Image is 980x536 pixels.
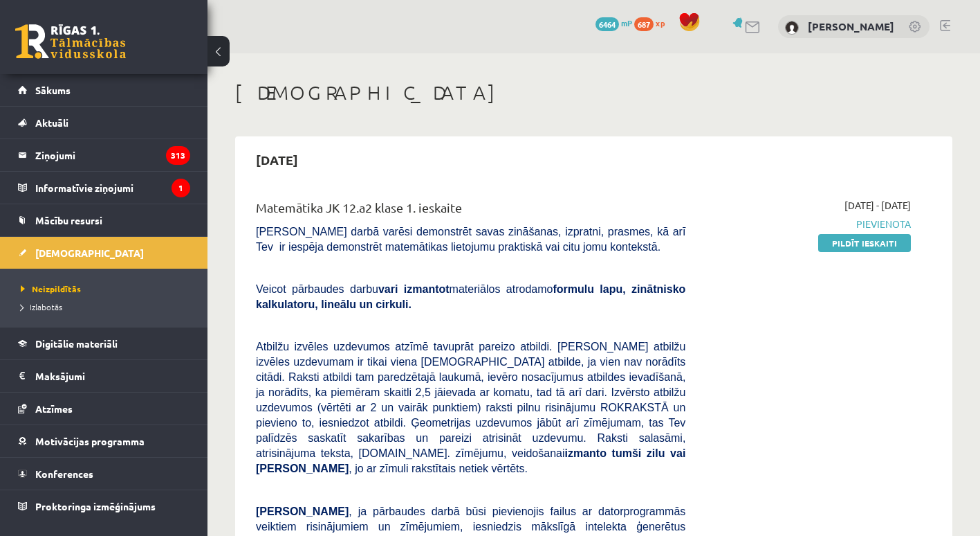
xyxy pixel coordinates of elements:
a: 6464 mP [595,17,632,28]
span: Pievienota [706,217,911,231]
i: 313 [166,146,190,165]
span: mP [621,17,632,28]
b: formulu lapu, zinātnisko kalkulatoru, lineālu un cirkuli. [256,283,685,310]
a: [PERSON_NAME] [808,19,894,33]
span: [PERSON_NAME] [256,506,349,517]
a: Digitālie materiāli [18,328,190,359]
a: Mācību resursi [18,204,190,236]
span: Izlabotās [21,301,62,312]
div: Matemātika JK 12.a2 klase 1. ieskaite [256,198,685,224]
a: Atzīmes [18,393,190,425]
a: Sākums [18,74,190,106]
h2: [DATE] [242,143,312,176]
i: 1 [172,179,190,197]
span: 6464 [595,17,619,31]
span: 687 [634,17,654,31]
span: Proktoringa izmēģinājums [35,500,156,512]
legend: Ziņojumi [35,139,190,171]
span: Konferences [35,467,93,480]
span: Digitālie materiāli [35,337,118,350]
a: [DEMOGRAPHIC_DATA] [18,237,190,269]
a: Ziņojumi313 [18,139,190,171]
a: Informatīvie ziņojumi1 [18,172,190,204]
a: Neizpildītās [21,283,194,295]
a: Pildīt ieskaiti [818,234,911,252]
span: Aktuāli [35,116,68,129]
legend: Maksājumi [35,360,190,392]
a: Motivācijas programma [18,425,190,457]
span: [DEMOGRAPHIC_DATA] [35,247,144,259]
a: Rīgas 1. Tālmācības vidusskola [15,24,126,59]
span: Motivācijas programma [35,435,145,447]
legend: Informatīvie ziņojumi [35,172,190,204]
h1: [DEMOGRAPHIC_DATA] [235,81,952,105]
a: Izlabotās [21,301,194,313]
a: Maksājumi [18,360,190,392]
span: Atbilžu izvēles uzdevumos atzīmē tavuprāt pareizo atbildi. [PERSON_NAME] atbilžu izvēles uzdevuma... [256,341,685,474]
span: Veicot pārbaudes darbu materiālos atrodamo [256,283,685,310]
b: vari izmantot [378,283,450,295]
span: xp [656,17,665,28]
span: [PERSON_NAME] darbā varēsi demonstrēt savas zināšanas, izpratni, prasmes, kā arī Tev ir iespēja d... [256,226,685,253]
span: Mācību resursi [35,214,102,226]
span: Sākums [35,84,71,96]
a: Proktoringa izmēģinājums [18,490,190,522]
span: Neizpildītās [21,283,81,294]
a: Konferences [18,458,190,490]
a: Aktuāli [18,107,190,139]
span: Atzīmes [35,402,73,415]
span: [DATE] - [DATE] [844,198,911,213]
a: 687 xp [634,17,672,28]
b: izmanto [565,447,607,459]
img: Amanda Zandersone [785,21,799,35]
